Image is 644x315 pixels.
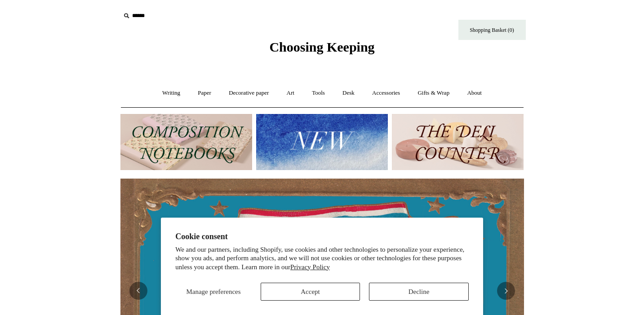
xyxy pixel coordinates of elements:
button: Manage preferences [175,283,252,301]
a: About [459,81,490,105]
a: Accessories [364,81,408,105]
span: Choosing Keeping [269,39,374,54]
h2: Cookie consent [175,232,469,241]
a: Decorative paper [221,81,277,105]
button: Previous [129,282,147,300]
img: The Deli Counter [392,114,524,170]
a: Privacy Policy [290,263,330,271]
a: Choosing Keeping [269,47,374,53]
a: Writing [154,81,188,105]
a: Tools [304,81,333,105]
a: Gifts & Wrap [409,81,457,105]
img: 202302 Composition ledgers.jpg__PID:69722ee6-fa44-49dd-a067-31375e5d54ec [120,114,252,170]
span: Manage preferences [186,288,240,295]
a: Paper [190,81,219,105]
p: We and our partners, including Shopify, use cookies and other technologies to personalize your ex... [175,245,469,272]
button: Next [497,282,515,300]
a: Art [279,81,302,105]
button: Accept [261,283,360,301]
a: Shopping Basket (0) [458,20,526,40]
a: Desk [334,81,363,105]
button: Decline [369,283,469,301]
img: New.jpg__PID:f73bdf93-380a-4a35-bcfe-7823039498e1 [256,114,388,170]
